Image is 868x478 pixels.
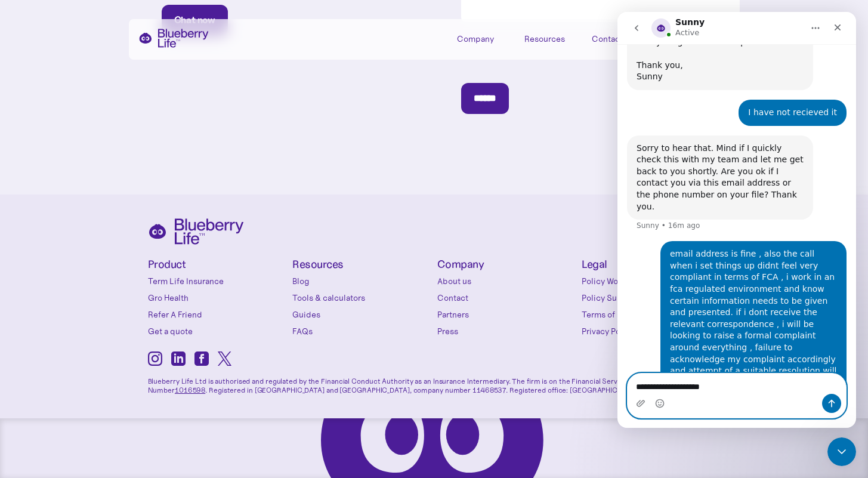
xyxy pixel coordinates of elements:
a: home [138,29,209,48]
a: Policy Wording [582,275,721,287]
a: About us [437,275,576,287]
a: Partners [437,309,576,320]
h4: Company [437,259,576,270]
a: Tools & calculators [292,292,431,304]
a: Refer A Friend [148,309,287,320]
h4: Product [148,259,287,270]
a: Contact [437,292,576,304]
div: Contact [592,34,623,44]
a: Gro Health [148,292,287,304]
a: Blog [292,275,431,287]
h4: Resources [292,259,431,270]
a: Chat now [162,5,228,36]
div: Resources [524,34,565,44]
a: Terms of Business [582,309,721,320]
p: Blueberry Life Ltd is authorised and regulated by the Financial Conduct Authority as an Insurance... [148,369,721,394]
div: Company [457,29,511,48]
iframe: Intercom live chat [617,12,856,428]
a: Get a quote [148,325,287,337]
div: Chat now [174,14,215,26]
a: Privacy Policy [582,325,721,337]
h4: Legal [582,259,721,270]
a: Press [437,325,576,337]
a: Guides [292,309,431,320]
iframe: Intercom live chat [827,437,856,466]
a: Policy Summary [582,292,721,304]
a: 1016598 [175,386,205,394]
a: Contact [592,29,645,48]
a: Term Life Insurance [148,275,287,287]
div: Company [457,34,494,44]
div: Resources [524,29,578,48]
a: FAQs [292,325,431,337]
